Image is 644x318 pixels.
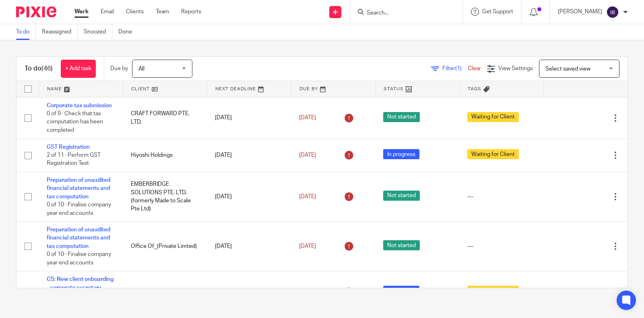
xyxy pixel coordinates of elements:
div: --- [467,193,535,201]
a: To do [16,24,36,40]
a: Reassigned [42,24,78,40]
input: Search [366,10,438,17]
a: Work [74,8,89,16]
td: CRAFT FORWARD PTE. LTD. [123,97,207,139]
span: Waiting for Client [467,286,519,296]
a: GST Registration [47,144,90,150]
span: Get Support [482,9,513,15]
span: Not started [383,240,420,250]
a: Corporate tax submission [47,103,112,108]
span: Not started [383,112,420,122]
span: Not started [383,191,420,201]
a: Snoozed [84,24,112,40]
td: [DATE] [207,271,291,313]
span: Select saved view [545,66,590,72]
p: Due by [110,64,128,73]
a: Preparation of unaudited financial statements and tax computation [47,227,110,249]
td: TRENZOL COLLECTION [123,271,207,313]
span: View Settings [498,66,533,71]
span: [DATE] [299,243,316,249]
span: [DATE] [299,152,316,158]
span: 2 of 11 · Perform GST Registration Test [47,152,101,166]
a: Team [156,8,169,16]
td: EMBERBRIDGE SOLUTIONS PTE. LTD. (formerly Made to Scale Pte Ltd) [123,172,207,222]
a: Clear [468,66,481,71]
span: Filter [442,66,468,71]
a: Done [118,24,138,40]
span: All [138,66,144,72]
span: Waiting for Client [467,112,519,122]
span: (1) [455,66,462,71]
td: Office Of_(Private Limted) [123,222,207,271]
span: Waiting for Client [467,149,519,159]
td: [DATE] [207,222,291,271]
a: CS: New client onboarding - corporate secretary [47,276,114,290]
img: Pixie [16,6,56,17]
a: Preparation of unaudited financial statements and tax computation [47,177,110,200]
span: (46) [41,65,53,72]
a: Clients [126,8,144,16]
h1: To do [25,64,53,73]
a: Email [101,8,114,16]
span: 0 of 10 · Finalise company year end accounts [47,202,111,216]
span: 0 of 10 · Finalise company year end accounts [47,251,111,266]
a: Reports [181,8,201,16]
div: --- [467,242,535,250]
td: [DATE] [207,172,291,222]
span: [DATE] [299,194,316,200]
span: In progress [383,149,419,159]
a: + Add task [61,60,96,78]
span: In progress [383,286,419,296]
span: [DATE] [299,115,316,121]
td: Hiyoshi Holdings [123,139,207,172]
span: 0 of 9 · Check that tax computation has been completed [47,111,103,133]
p: [PERSON_NAME] [558,8,602,16]
td: [DATE] [207,97,291,139]
td: [DATE] [207,139,291,172]
img: svg%3E [606,6,619,19]
span: Tags [468,87,481,91]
